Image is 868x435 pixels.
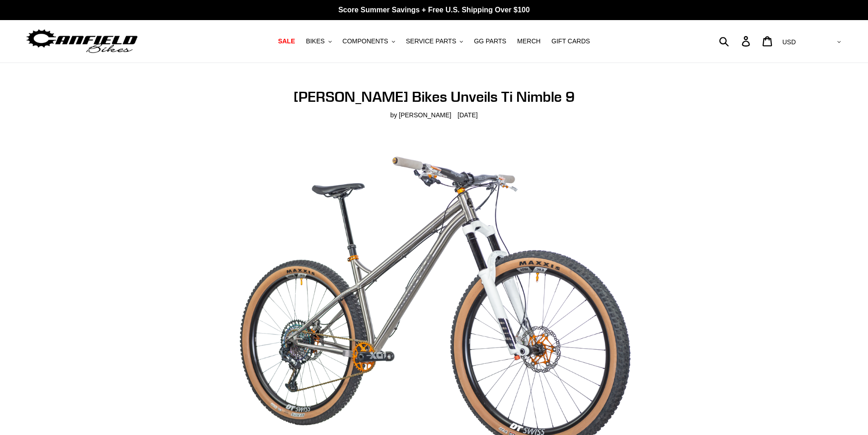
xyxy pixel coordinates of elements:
span: SALE [278,37,295,45]
a: GIFT CARDS [547,35,595,47]
h1: [PERSON_NAME] Bikes Unveils Ti Nimble 9 [228,88,640,105]
span: MERCH [517,37,540,45]
img: Canfield Bikes [25,27,139,56]
input: Search [724,31,747,51]
time: [DATE] [457,111,478,119]
a: GG PARTS [469,35,511,47]
button: COMPONENTS [338,35,400,47]
button: SERVICE PARTS [401,35,467,47]
button: BIKES [301,35,336,47]
a: MERCH [513,35,545,47]
span: SERVICE PARTS [406,37,456,45]
a: SALE [273,35,299,47]
span: BIKES [306,37,324,45]
span: GG PARTS [474,37,506,45]
span: COMPONENTS [343,37,388,45]
span: by [PERSON_NAME] [390,110,452,120]
span: GIFT CARDS [551,37,590,45]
